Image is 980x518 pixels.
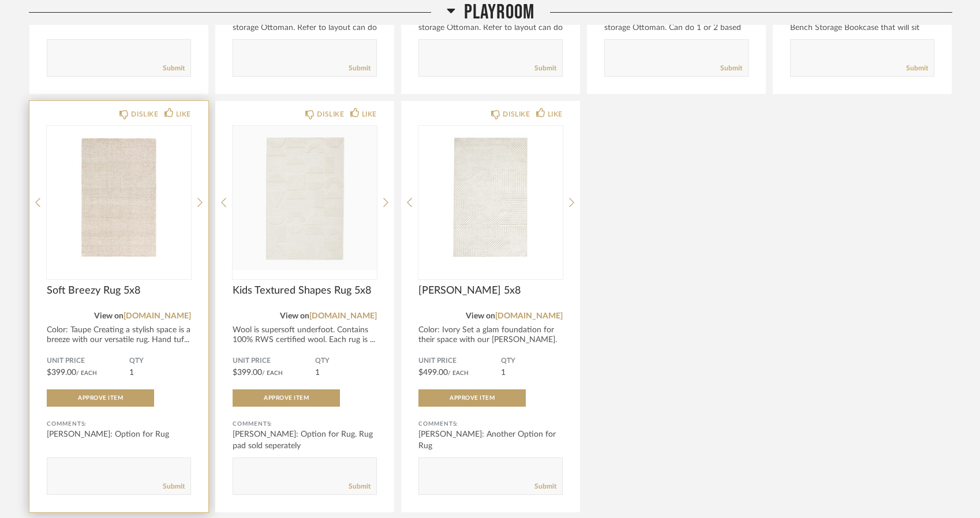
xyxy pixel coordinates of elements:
[906,63,928,73] a: Submit
[418,389,526,407] button: Approve Item
[47,126,191,270] img: undefined
[131,108,158,120] div: DISLIKE
[418,10,563,45] div: [PERSON_NAME]: Option for Toy storage Ottoman. Refer to layout can do 1 or 2...
[503,108,530,120] div: DISLIKE
[233,389,340,407] button: Approve Item
[129,356,191,366] span: QTY
[450,395,495,401] span: Approve Item
[78,395,123,401] span: Approve Item
[604,10,749,45] div: [PERSON_NAME]: Option for Toy storage Ottoman. Can do 1 or 2 based on prefe...
[264,395,309,401] span: Approve Item
[233,418,377,430] div: Comments:
[315,369,320,377] span: 1
[176,108,191,120] div: LIKE
[47,356,129,366] span: Unit Price
[501,356,563,366] span: QTY
[418,418,563,430] div: Comments:
[349,63,371,73] a: Submit
[163,482,185,491] a: Submit
[418,126,563,270] div: 0
[534,482,556,491] a: Submit
[418,369,448,377] span: $499.00
[280,312,309,320] span: View on
[418,356,501,366] span: Unit Price
[495,312,563,320] a: [DOMAIN_NAME]
[233,325,377,345] div: Wool is supersoft underfoot. Contains 100% RWS certified wool. Each rug is ...
[790,10,934,45] div: [PERSON_NAME]: Option above the Bench Storage Bookcase that will sit between...
[47,429,191,440] div: [PERSON_NAME]: Option for Rug
[163,63,185,73] a: Submit
[47,126,191,270] div: 0
[418,126,563,270] img: undefined
[418,284,563,297] span: [PERSON_NAME] 5x8
[315,356,377,366] span: QTY
[47,284,191,297] span: Soft Breezy Rug 5x8
[233,369,262,377] span: $399.00
[94,312,124,320] span: View on
[47,325,191,345] div: Color: Taupe Creating a stylish space is a breeze with our versatile rug. Hand tuf...
[448,370,469,376] span: / Each
[47,389,154,407] button: Approve Item
[466,312,495,320] span: View on
[233,10,377,45] div: [PERSON_NAME]: Option for Toy storage Ottoman. Refer to layout can do 1 or 2...
[362,108,377,120] div: LIKE
[233,126,377,270] div: 0
[129,369,134,377] span: 1
[317,108,344,120] div: DISLIKE
[418,325,563,355] div: Color: Ivory Set a glam foundation for their space with our [PERSON_NAME]. Ha...
[501,369,506,377] span: 1
[262,370,283,376] span: / Each
[309,312,377,320] a: [DOMAIN_NAME]
[418,429,563,452] div: [PERSON_NAME]: Another Option for Rug
[47,369,76,377] span: $399.00
[233,429,377,452] div: [PERSON_NAME]: Option for Rug. Rug pad sold seperately
[233,356,315,366] span: Unit Price
[76,370,97,376] span: / Each
[349,482,371,491] a: Submit
[233,126,377,270] img: undefined
[233,284,377,297] span: Kids Textured Shapes Rug 5x8
[534,63,556,73] a: Submit
[548,108,563,120] div: LIKE
[47,418,191,430] div: Comments:
[124,312,191,320] a: [DOMAIN_NAME]
[720,63,742,73] a: Submit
